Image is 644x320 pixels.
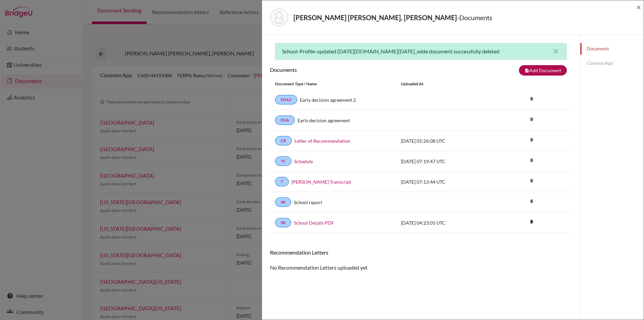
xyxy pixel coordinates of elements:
div: Document Type / Name [270,81,396,87]
a: School report [294,199,322,206]
i: delete [527,217,537,227]
a: TC [275,156,291,166]
a: School Details PDF [294,219,334,226]
div: Uploaded at [396,81,496,87]
a: [PERSON_NAME] Transcript [291,178,351,185]
a: SR [275,197,291,207]
i: delete [527,176,537,186]
div: [DATE] 01:26:08 UTC [396,137,496,144]
strong: [PERSON_NAME] [PERSON_NAME], [PERSON_NAME] [293,13,457,21]
div: School-Profile-updated [DATE][DOMAIN_NAME][DATE]_wide document successfully deleted [275,43,567,60]
a: Letter of Recommendation [294,137,350,144]
a: Common App [580,57,644,69]
h6: Recommendation Letters [270,249,572,256]
span: × [636,2,641,12]
a: Early decision agreement 2 [300,96,356,103]
button: close [552,47,560,55]
h6: Documents [270,66,421,73]
div: [DATE] 04:23:05 UTC [396,219,496,226]
a: SR [275,218,291,227]
a: delete [527,218,537,227]
i: delete [527,196,537,206]
a: EDA2 [275,95,297,104]
a: EDA [275,116,295,125]
div: [DATE] 07:13:44 UTC [396,178,496,185]
button: Close [636,3,641,11]
a: Documents [580,43,644,55]
i: delete [527,155,537,165]
button: note_addAdd Document [519,65,567,76]
i: delete [527,94,537,104]
i: note_add [525,68,529,73]
a: T [275,177,289,186]
a: Schedule [294,158,313,165]
div: [DATE] 07:19:47 UTC [396,158,496,165]
a: Early decision agreement [298,117,350,124]
span: - Documents [457,13,492,21]
div: No Recommendation Letters uploaded yet [270,249,572,272]
i: delete [527,114,537,124]
i: delete [527,135,537,145]
a: CR [275,136,292,145]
